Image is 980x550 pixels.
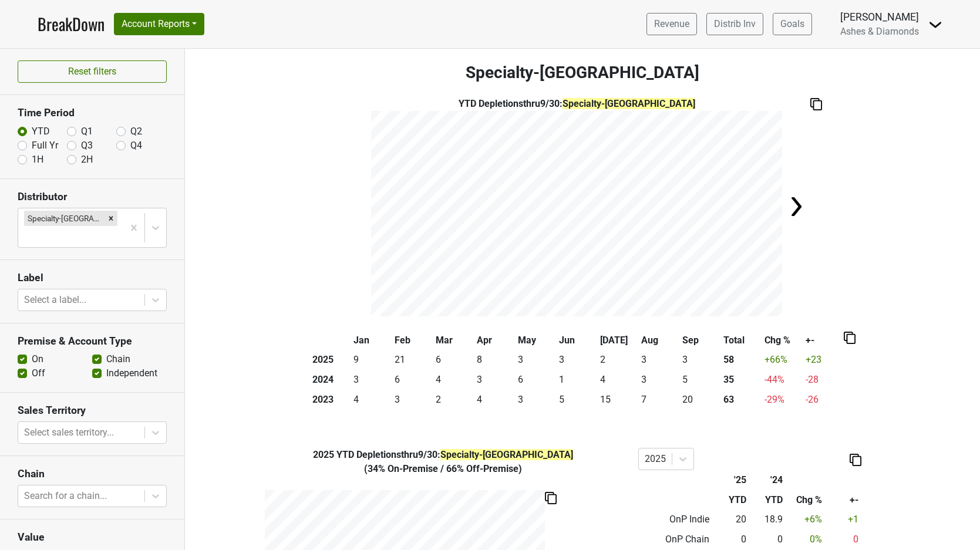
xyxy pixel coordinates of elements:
[18,191,167,203] h3: Distributor
[720,390,762,410] th: 63
[474,330,515,350] th: Apr
[720,370,762,390] th: 35
[840,26,919,37] span: Ashes & Diamonds
[556,330,597,350] th: Jun
[371,97,782,111] div: YTD Depletions thru 9/30 :
[638,529,712,549] td: OnP Chain
[825,529,861,549] td: 0
[81,124,93,139] label: Q1
[130,124,142,139] label: Q2
[32,153,43,167] label: 1H
[18,60,167,83] button: Reset filters
[313,449,336,460] span: 2025
[515,390,556,410] td: 3
[392,350,433,370] td: 21
[712,470,749,490] th: '25
[18,272,167,284] h3: Label
[749,529,786,549] td: 0
[720,350,762,370] th: 58
[32,139,58,153] label: Full Yr
[433,350,474,370] td: 6
[309,390,351,410] th: 2023
[749,470,786,490] th: '24
[106,366,157,380] label: Independent
[749,490,786,510] th: YTD
[556,350,597,370] td: 3
[351,390,392,410] td: 4
[440,449,573,460] span: Specialty-[GEOGRAPHIC_DATA]
[597,370,638,390] td: 4
[825,490,861,510] th: +-
[32,352,43,366] label: On
[679,330,720,350] th: Sep
[257,462,629,476] div: ( 34% On-Premise / 66% Off-Premise )
[18,404,167,417] h3: Sales Territory
[762,330,803,350] th: Chg %
[309,370,351,390] th: 2024
[474,370,515,390] td: 3
[515,350,556,370] td: 3
[309,350,351,370] th: 2025
[556,370,597,390] td: 1
[638,330,679,350] th: Aug
[679,390,720,410] td: 20
[720,330,762,350] th: Total
[638,390,679,410] td: 7
[803,350,844,370] td: +23
[597,350,638,370] td: 2
[597,390,638,410] td: 15
[515,330,556,350] th: May
[433,370,474,390] td: 4
[638,350,679,370] td: 3
[18,531,167,544] h3: Value
[474,390,515,410] td: 4
[679,350,720,370] td: 3
[433,330,474,350] th: Mar
[81,153,93,167] label: 2H
[392,330,433,350] th: Feb
[38,12,105,36] a: BreakDown
[18,107,167,119] h3: Time Period
[515,370,556,390] td: 6
[762,350,803,370] td: +66 %
[803,330,844,350] th: +-
[786,490,825,510] th: Chg %
[545,492,557,504] img: Copy to clipboard
[351,370,392,390] td: 3
[474,350,515,370] td: 8
[784,195,808,218] img: Arrow right
[114,13,204,35] button: Account Reports
[597,330,638,350] th: [DATE]
[24,211,105,226] div: Specialty-[GEOGRAPHIC_DATA]
[844,332,856,344] img: Copy to clipboard
[185,63,980,83] h3: Specialty-[GEOGRAPHIC_DATA]
[646,13,697,35] a: Revenue
[928,18,942,32] img: Dropdown Menu
[563,98,695,109] span: Specialty-[GEOGRAPHIC_DATA]
[32,366,45,380] label: Off
[810,98,822,110] img: Copy to clipboard
[840,9,919,25] div: [PERSON_NAME]
[786,510,825,530] td: +6 %
[556,390,597,410] td: 5
[786,529,825,549] td: 0 %
[679,370,720,390] td: 5
[433,390,474,410] td: 2
[106,352,130,366] label: Chain
[773,13,812,35] a: Goals
[825,510,861,530] td: +1
[712,529,749,549] td: 0
[351,330,392,350] th: Jan
[803,370,844,390] td: -28
[18,335,167,347] h3: Premise & Account Type
[392,370,433,390] td: 6
[81,139,93,153] label: Q3
[18,468,167,480] h3: Chain
[712,490,749,510] th: YTD
[850,454,861,466] img: Copy to clipboard
[803,390,844,410] td: -26
[105,211,117,226] div: Remove Specialty-GA
[712,510,749,530] td: 20
[762,370,803,390] td: -44 %
[257,448,629,462] div: YTD Depletions thru 9/30 :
